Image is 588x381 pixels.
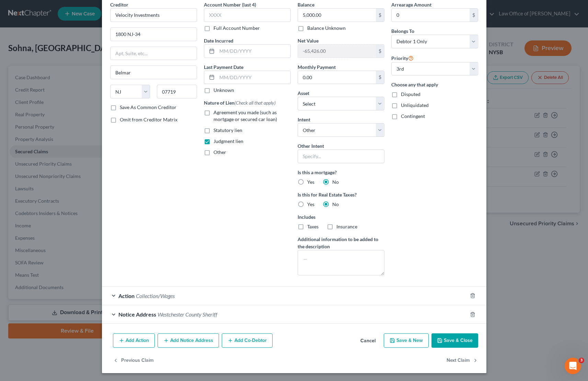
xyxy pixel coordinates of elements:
[307,179,314,185] span: Yes
[120,117,177,122] span: Omit from Creditor Matrix
[307,201,314,207] span: Yes
[113,353,154,368] button: Previous Claim
[298,236,384,250] label: Additional information to be added to the description
[307,224,319,229] span: Taxes
[234,100,276,106] span: (Check all that apply)
[204,8,291,22] input: XXXX
[391,28,414,34] span: Belongs To
[355,334,381,348] button: Cancel
[298,37,319,44] label: Net Value
[336,224,357,229] span: Insurance
[204,37,233,44] label: Date Incurred
[298,169,384,176] label: Is this a mortgage?
[298,63,336,71] label: Monthly Payment
[111,28,197,41] input: Enter address...
[307,25,346,32] label: Balance Unknown
[391,1,431,8] label: Arrearage Amount
[332,179,339,185] span: No
[298,142,324,150] label: Other Intent
[298,45,376,58] input: 0.00
[214,109,277,122] span: Agreement you made (such as mortgage or secured car loan)
[565,358,581,374] iframe: Intercom live chat
[214,25,260,32] label: Full Account Number
[113,333,155,348] button: Add Action
[110,8,197,22] input: Search creditor by name...
[110,2,128,8] span: Creditor
[401,102,429,108] span: Unliquidated
[120,104,176,111] label: Save As Common Creditor
[298,90,309,96] span: Asset
[384,333,429,348] button: Save & New
[376,45,384,58] div: $
[217,71,290,84] input: MM/DD/YYYY
[298,116,310,123] label: Intent
[204,63,243,71] label: Last Payment Date
[391,54,414,62] label: Priority
[222,333,273,348] button: Add Co-Debtor
[111,66,197,79] input: Enter city...
[214,87,234,94] label: Unknown
[392,9,470,22] input: 0.00
[298,1,314,8] label: Balance
[298,71,376,84] input: 0.00
[158,333,219,348] button: Add Notice Address
[298,9,376,22] input: 0.00
[118,293,135,299] span: Action
[391,81,478,88] label: Choose any that apply
[332,201,339,207] span: No
[214,127,242,133] span: Statutory lien
[298,213,384,221] label: Includes
[470,9,478,22] div: $
[136,293,175,299] span: Collection/Wages
[431,333,478,348] button: Save & Close
[217,45,290,58] input: MM/DD/YYYY
[376,71,384,84] div: $
[158,311,217,318] span: Westchester County Sheriff
[376,9,384,22] div: $
[204,99,276,106] label: Nature of Lien
[401,113,425,119] span: Contingent
[298,150,384,163] input: Specify...
[157,85,197,98] input: Enter zip...
[214,149,226,155] span: Other
[214,138,243,144] span: Judgment lien
[118,311,156,318] span: Notice Address
[111,47,197,60] input: Apt, Suite, etc...
[204,1,256,8] label: Account Number (last 4)
[298,191,384,198] label: Is this for Real Estate Taxes?
[579,358,584,363] span: 3
[401,91,420,97] span: Disputed
[447,353,478,368] button: Next Claim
